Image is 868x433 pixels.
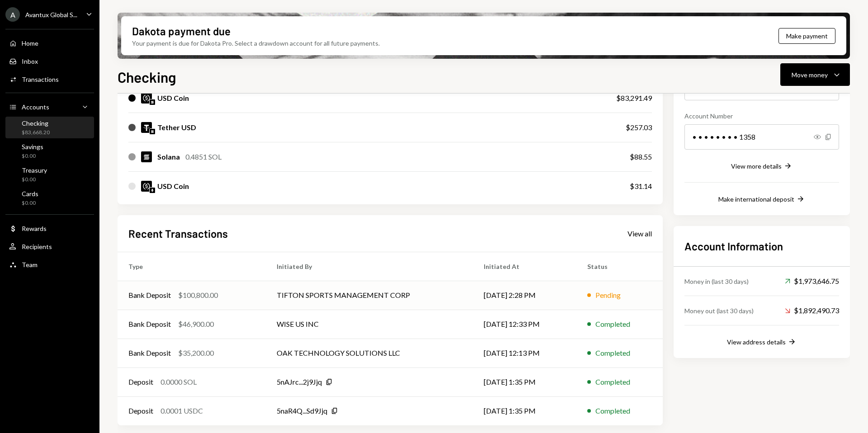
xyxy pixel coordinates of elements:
[5,220,94,236] a: Rewards
[25,11,77,19] div: Avantux Global S...
[473,396,576,425] td: [DATE] 1:35 PM
[5,256,94,273] a: Team
[576,252,663,281] th: Status
[178,348,214,358] div: $35,200.00
[128,226,228,241] h2: Recent Transactions
[22,225,47,232] div: Rewards
[150,129,155,134] img: solana-mainnet
[5,238,94,254] a: Recipients
[5,164,94,185] a: Treasury$0.00
[266,252,473,281] th: Initiated By
[157,122,196,133] div: Tether USD
[178,319,214,329] div: $46,900.00
[132,38,380,48] div: Your payment is due for Dakota Pro. Select a drawdown account for all future payments.
[141,122,152,133] img: USDT
[5,99,94,115] a: Accounts
[157,151,180,162] div: Solana
[22,152,43,160] div: $0.00
[780,63,850,86] button: Move money
[627,229,652,238] div: View all
[22,39,38,47] div: Home
[22,129,50,136] div: $83,668.20
[5,187,94,209] a: Cards$0.00
[595,377,630,387] div: Completed
[178,290,218,301] div: $100,800.00
[630,181,652,192] div: $31.14
[185,151,222,162] div: 0.4851 SOL
[22,143,43,151] div: Savings
[684,111,839,121] div: Account Number
[157,93,189,104] div: USD Coin
[141,181,152,192] img: USDC
[731,161,793,171] button: View more details
[22,176,47,184] div: $0.00
[22,199,38,207] div: $0.00
[595,348,630,358] div: Completed
[684,124,839,150] div: • • • • • • • • 1358
[5,117,94,138] a: Checking$83,668.20
[473,252,576,281] th: Initiated At
[141,151,152,162] img: SOL
[473,281,576,310] td: [DATE] 2:28 PM
[684,239,839,254] h2: Account Information
[141,93,152,104] img: USDC
[22,75,59,83] div: Transactions
[128,348,171,358] div: Bank Deposit
[785,305,839,316] div: $1,892,490.73
[277,405,327,416] div: 5naR4Q...Sd9Jjq
[473,339,576,367] td: [DATE] 12:13 PM
[684,277,749,286] div: Money in (last 30 days)
[792,70,828,80] div: Move money
[595,290,621,301] div: Pending
[128,405,153,416] div: Deposit
[128,319,171,329] div: Bank Deposit
[595,319,630,329] div: Completed
[718,195,794,203] div: Make international deposit
[595,405,630,416] div: Completed
[266,281,473,310] td: TIFTON SPORTS MANAGEMENT CORP
[22,57,38,65] div: Inbox
[160,377,197,387] div: 0.0000 SOL
[5,140,94,162] a: Savings$0.00
[630,151,652,162] div: $88.55
[266,339,473,367] td: OAK TECHNOLOGY SOLUTIONS LLC
[731,162,782,170] div: View more details
[5,71,94,87] a: Transactions
[150,99,155,105] img: solana-mainnet
[128,377,153,387] div: Deposit
[22,243,52,250] div: Recipients
[22,190,38,198] div: Cards
[684,306,754,315] div: Money out (last 30 days)
[727,338,786,346] div: View address details
[778,28,835,44] button: Make payment
[22,261,38,268] div: Team
[5,53,94,69] a: Inbox
[22,103,49,111] div: Accounts
[727,337,797,347] button: View address details
[118,68,176,86] h1: Checking
[160,405,203,416] div: 0.0001 USDC
[627,228,652,238] a: View all
[785,276,839,287] div: $1,973,646.75
[22,119,50,127] div: Checking
[718,194,805,204] button: Make international deposit
[473,367,576,396] td: [DATE] 1:35 PM
[150,188,155,193] img: ethereum-mainnet
[5,7,20,22] div: A
[616,93,652,104] div: $83,291.49
[132,24,231,38] div: Dakota payment due
[473,310,576,339] td: [DATE] 12:33 PM
[128,290,171,301] div: Bank Deposit
[157,181,189,192] div: USD Coin
[22,166,47,174] div: Treasury
[5,35,94,51] a: Home
[266,310,473,339] td: WISE US INC
[277,377,322,387] div: 5nAJrc...2j9Jjq
[118,252,266,281] th: Type
[626,122,652,133] div: $257.03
